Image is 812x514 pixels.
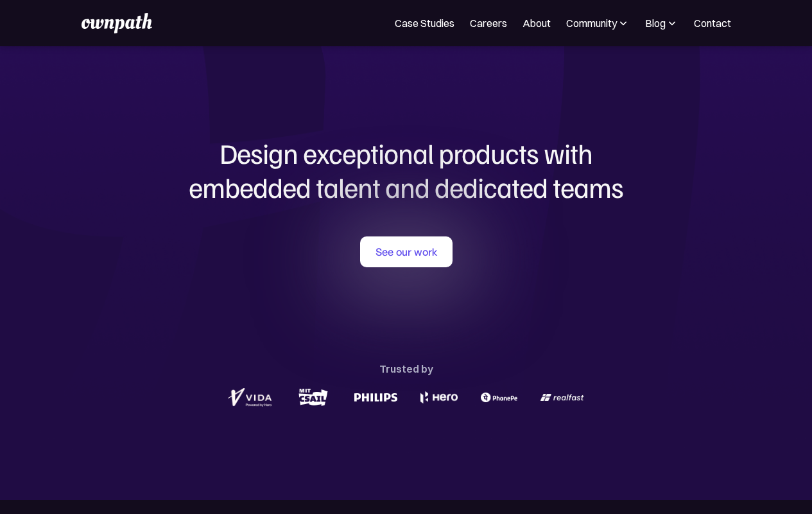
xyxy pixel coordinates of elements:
[566,15,617,31] div: Community
[470,15,507,31] a: Careers
[523,15,551,31] a: About
[395,15,454,31] a: Case Studies
[645,15,678,31] div: Blog
[379,360,433,378] div: Trusted by
[98,136,714,204] h1: Design exceptional products with embedded talent and dedicated teams
[360,236,453,267] a: See our work
[694,15,731,31] a: Contact
[645,15,666,31] div: Blog
[566,15,630,31] div: Community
